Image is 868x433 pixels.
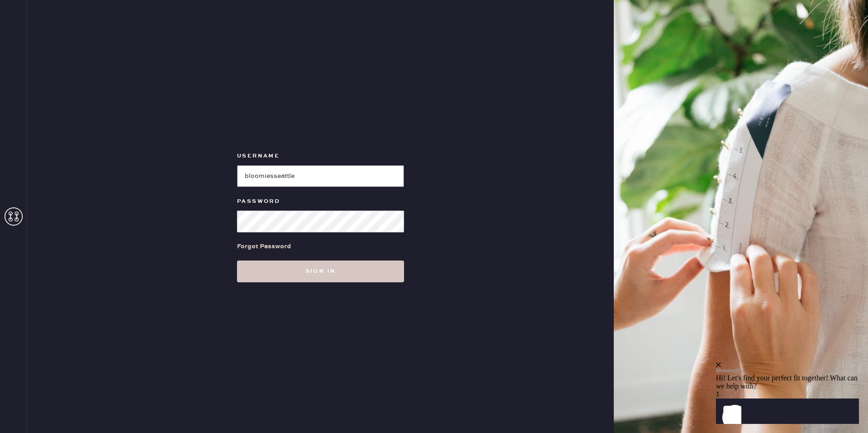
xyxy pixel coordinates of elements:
label: Username [237,151,404,162]
label: Password [237,196,404,207]
button: Sign in [237,261,404,282]
a: Forgot Password [237,232,291,261]
input: e.g. john@doe.com [237,165,404,187]
div: Forgot Password [237,241,291,251]
iframe: Front Chat [716,307,866,431]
